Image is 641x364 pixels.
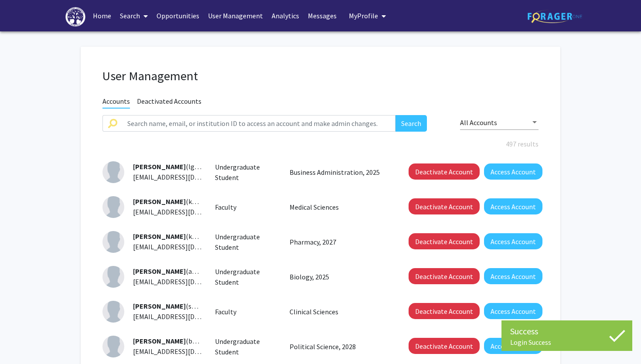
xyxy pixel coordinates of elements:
button: Access Account [484,268,542,284]
img: Profile Picture [102,161,124,183]
span: (kacoveno) [133,232,219,241]
button: Deactivate Account [409,303,480,319]
button: Access Account [484,198,542,214]
iframe: Chat [7,325,37,357]
span: Accounts [102,97,130,109]
p: Biology, 2025 [290,272,389,282]
h1: User Management [102,68,539,84]
a: User Management [204,0,267,31]
div: Faculty [208,202,283,212]
p: Political Science, 2028 [290,341,389,352]
a: Analytics [267,0,303,31]
span: (baksoy) [133,337,211,345]
div: Undergraduate Student [208,231,283,252]
a: Opportunities [152,0,204,31]
a: Home [89,0,116,31]
div: 497 results [96,139,545,149]
span: (aacquard) [133,267,217,276]
span: (kackerma) [133,197,220,206]
span: (lghorish) [133,162,216,171]
button: Deactivate Account [409,163,480,180]
p: Medical Sciences [290,202,389,212]
div: Undergraduate Student [208,336,283,357]
img: Profile Picture [102,231,124,253]
img: ForagerOne Logo [528,10,582,23]
span: [EMAIL_ADDRESS][DOMAIN_NAME] [133,347,239,356]
span: [PERSON_NAME] [133,162,186,171]
button: Deactivate Account [409,233,480,249]
a: Search [116,0,152,31]
img: High Point University Logo [65,7,85,27]
button: Deactivate Account [409,338,480,354]
button: Access Account [484,233,542,249]
span: My Profile [349,11,378,20]
button: Access Account [484,338,542,354]
div: Undergraduate Student [208,162,283,183]
span: [PERSON_NAME] [133,302,186,310]
span: [PERSON_NAME] [133,232,186,241]
div: Success [510,325,624,338]
span: [EMAIL_ADDRESS][DOMAIN_NAME] [133,173,239,181]
button: Access Account [484,303,542,319]
p: Pharmacy, 2027 [290,237,389,247]
span: [PERSON_NAME] [133,197,186,206]
img: Profile Picture [102,301,124,323]
span: (sadeosun) [133,302,218,310]
div: Undergraduate Student [208,266,283,287]
span: [EMAIL_ADDRESS][DOMAIN_NAME] [133,277,239,286]
span: [EMAIL_ADDRESS][DOMAIN_NAME] [133,312,239,321]
span: All Accounts [460,118,497,127]
button: Search [396,115,427,132]
span: [EMAIL_ADDRESS][DOMAIN_NAME] [133,242,239,251]
button: Access Account [484,163,542,180]
img: Profile Picture [102,336,124,357]
button: Deactivate Account [409,198,480,214]
span: [PERSON_NAME] [133,337,186,345]
input: Search name, email, or institution ID to access an account and make admin changes. [122,115,396,132]
span: [PERSON_NAME] [133,267,186,276]
div: Login Success [510,338,624,347]
button: Deactivate Account [409,268,480,284]
a: Messages [303,0,341,31]
span: [EMAIL_ADDRESS][DOMAIN_NAME] [133,208,239,216]
p: Clinical Sciences [290,306,389,317]
div: Faculty [208,306,283,317]
img: Profile Picture [102,196,124,218]
span: Deactivated Accounts [137,97,201,108]
p: Business Administration, 2025 [290,167,389,177]
img: Profile Picture [102,266,124,288]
